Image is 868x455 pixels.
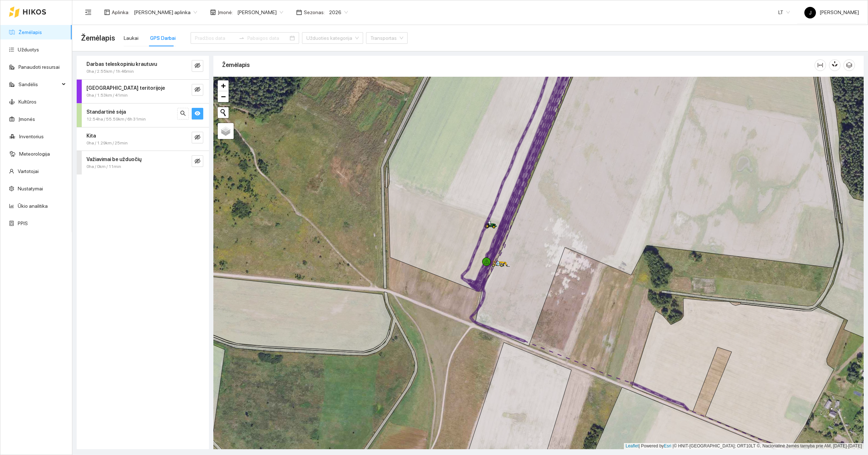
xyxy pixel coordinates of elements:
a: Esri [664,443,672,448]
span: [PERSON_NAME] [804,9,859,15]
button: eye [192,108,203,119]
div: Darbas teleskopiniu krautuvu0ha / 2.55km / 1h 46mineye-invisible [77,56,209,79]
a: Vartotojai [18,168,39,174]
span: − [221,92,226,101]
span: eye-invisible [195,134,200,141]
span: Įmonė : [218,8,233,16]
span: J [809,7,812,18]
span: menu-fold [85,9,92,16]
a: Layers [218,123,234,139]
span: Sezonas : [304,8,325,16]
a: Įmonės [18,116,35,122]
div: Laukai [124,34,139,42]
a: Kultūros [18,99,37,105]
strong: Važiavimai be užduočių [86,156,141,162]
div: | Powered by © HNIT-[GEOGRAPHIC_DATA]; ORT10LT ©, Nacionalinė žemės tarnyba prie AM, [DATE]-[DATE] [624,443,864,449]
a: Inventorius [19,134,44,139]
button: Initiate a new search [218,107,229,118]
span: Žemėlapis [81,32,115,44]
span: LT [778,7,790,18]
span: + [221,81,226,90]
button: search [177,108,189,119]
a: Zoom in [218,80,229,91]
span: swap-right [239,35,244,41]
input: Pradžios data [195,34,236,42]
a: Zoom out [218,91,229,102]
span: 2026 [329,7,348,18]
strong: Darbas teleskopiniu krautuvu [86,61,157,67]
span: 0ha / 1.29km / 25min [86,140,128,147]
span: shop [210,9,216,15]
div: Žemėlapis [222,55,814,75]
span: Aplinka : [112,8,129,16]
span: eye-invisible [195,158,200,165]
span: to [239,35,244,41]
button: eye-invisible [192,132,203,143]
span: calendar [296,9,302,15]
span: search [180,110,186,117]
strong: Kita [86,133,96,139]
strong: [GEOGRAPHIC_DATA] teritorijoje [86,85,165,91]
span: 12.54ha / 55.59km / 6h 31min [86,116,146,123]
a: Panaudoti resursai [18,64,60,70]
button: eye-invisible [192,155,203,167]
a: Užduotys [18,47,39,52]
a: Ūkio analitika [18,203,48,209]
span: eye-invisible [195,63,200,69]
span: Jerzy Gvozdovicz aplinka [134,7,197,18]
a: Žemėlapis [18,29,42,35]
span: | [673,443,674,448]
button: eye-invisible [192,84,203,96]
span: eye [195,110,200,117]
a: Meteorologija [19,151,50,157]
button: menu-fold [81,5,95,20]
input: Pabaigos data [247,34,288,42]
button: eye-invisible [192,60,203,72]
a: PPIS [18,220,28,226]
div: GPS Darbai [150,34,176,42]
a: Nustatymai [18,186,43,191]
span: 0ha / 1.53km / 41min [86,92,128,99]
div: Važiavimai be užduočių0ha / 0km / 11mineye-invisible [77,151,209,174]
strong: Standartinė sėja [86,109,126,115]
span: 0ha / 2.55km / 1h 46min [86,68,134,75]
div: Kita0ha / 1.29km / 25mineye-invisible [77,127,209,151]
button: column-width [814,59,826,71]
div: [GEOGRAPHIC_DATA] teritorijoje0ha / 1.53km / 41mineye-invisible [77,80,209,103]
div: Standartinė sėja12.54ha / 55.59km / 6h 31minsearcheye [77,104,209,127]
span: eye-invisible [195,87,200,93]
span: 0ha / 0km / 11min [86,163,121,170]
a: Leaflet [626,443,639,448]
span: Jerzy Gvozdovič [237,7,283,18]
span: column-width [815,62,826,68]
span: layout [104,9,110,15]
span: Sandėlis [18,77,60,92]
